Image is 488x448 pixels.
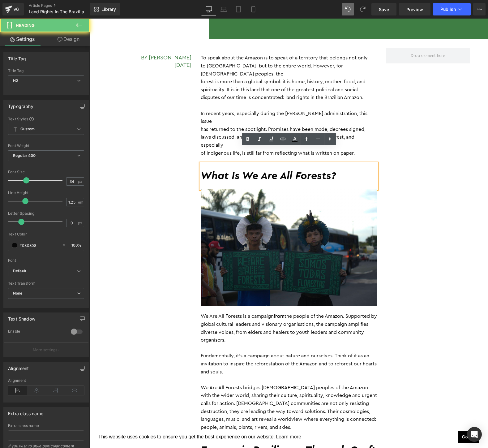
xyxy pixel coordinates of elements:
div: Title Tag [8,53,26,61]
p: To speak about the Amazon is to speak of a territory that belongs not only [111,36,288,44]
p: forest is more than a global symbol: it is home, history, mother, food, and [111,59,288,67]
a: Laptop [216,3,231,15]
span: Save [379,6,389,13]
span: px [78,221,83,225]
div: Font Size [8,170,84,174]
b: Regular 400 [13,153,36,158]
div: Extra class name [8,407,43,416]
div: Alignment [8,362,29,371]
p: of Indigenous life, is still far from reflecting what is written on paper. [111,131,288,139]
a: Desktop [201,3,216,15]
p: to [GEOGRAPHIC_DATA], but to the entire world. However, for [DEMOGRAPHIC_DATA] peoples, the [111,44,288,59]
span: Library [101,6,116,12]
p: Fundamentally, it’s a campaign about nature and ourselves. Think of it as an invitation to inspir... [111,334,288,357]
strong: from [184,295,195,300]
b: H2 [13,78,18,83]
span: Publish [440,7,456,12]
span: Preview [406,6,423,13]
div: Font [8,258,84,263]
a: Tablet [231,3,246,15]
span: px [78,179,83,183]
b: Custom [20,127,35,132]
h5: By [PERSON_NAME] [DATE] [19,36,102,50]
button: More settings [4,342,88,357]
p: laws discussed, and vetoes applied. But the reality of the forest, and especially [111,115,288,131]
div: Text Styles [8,116,84,121]
a: Mobile [246,3,261,15]
span: Heading [16,23,35,28]
div: Line Height [8,191,84,195]
div: Text Transform [8,281,84,286]
div: v6 [12,5,20,13]
div: Extra class name [8,424,84,428]
div: Font Weight [8,144,84,148]
a: Article Pages [29,3,100,8]
div: Text Color [8,232,84,236]
a: Preview [399,3,430,15]
h2: What Is We Are All Forests? [111,151,288,164]
input: Color [19,242,59,249]
div: Text Shadow [8,313,35,321]
button: Redo [357,3,369,15]
a: New Library [90,3,120,15]
p: has returned to the spotlight. Promises have been made, decrees signed, [111,107,288,115]
span: Economic Resilience Through Craft [111,426,286,437]
p: More settings [33,347,58,353]
button: Publish [433,3,471,15]
a: v6 [2,3,24,15]
div: Alignment [8,378,84,383]
p: In recent years, especially during the [PERSON_NAME] administration, this issue [111,91,288,107]
button: Undo [342,3,354,15]
div: Title Tag [8,69,84,73]
div: Letter Spacing [8,211,84,216]
p: We Are All Forests bridges [DEMOGRAPHIC_DATA] peoples of the Amazon with the wider world, sharing... [111,365,288,413]
i: Default [13,269,26,274]
p: We Are All Forests is a campaign the people of the Amazon. Supported by global cultural leaders a... [111,294,288,325]
b: None [13,291,23,295]
div: % [69,240,84,251]
div: Enable [8,329,65,335]
div: Open Intercom Messenger [467,427,482,442]
span: Land Rights In The Brazilian Amazon: Promises, Threats And Resistance [29,9,88,14]
p: spirituality. It is in this land that one of the greatest political and social disputes of our ti... [111,67,288,83]
div: Typography [8,100,33,109]
button: More [473,3,486,15]
span: em [78,200,83,204]
a: Design [46,32,91,46]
